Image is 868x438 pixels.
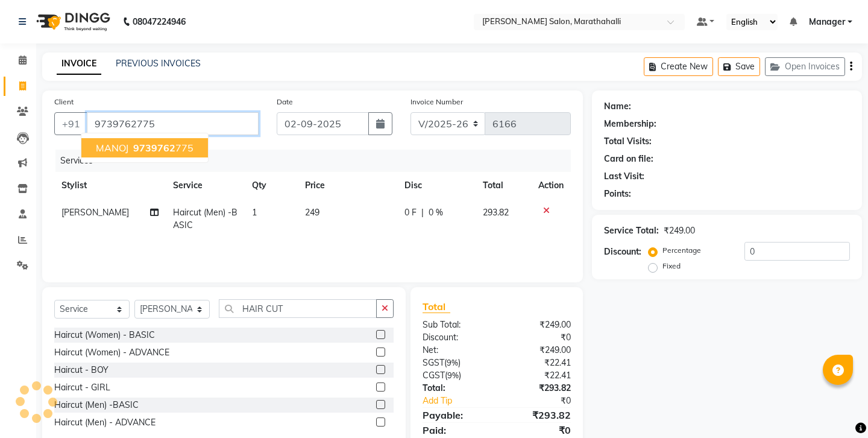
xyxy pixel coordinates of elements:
th: Qty [245,172,298,199]
div: Discount: [604,246,641,258]
div: Total Visits: [604,135,652,148]
th: Price [298,172,398,199]
label: Invoice Number [410,97,463,107]
th: Action [531,172,571,199]
ngb-highlight: 775 [131,142,193,154]
div: Haircut (Men) - ADVANCE [54,416,156,429]
button: +91 [54,112,88,135]
div: Total: [414,382,497,395]
div: Discount: [414,331,497,344]
label: Date [277,97,293,107]
span: 293.82 [483,207,509,218]
span: 9% [447,370,459,380]
div: Haircut - BOY [54,364,108,376]
div: Net: [414,344,497,357]
th: Stylist [54,172,166,199]
span: SGST [423,357,444,368]
div: ₹22.41 [497,369,580,382]
div: Services [55,150,580,172]
div: ₹249.00 [497,344,580,357]
span: 0 % [429,206,443,219]
div: Haircut - GIRL [54,381,110,394]
div: Card on file: [604,153,653,165]
th: Service [166,172,245,199]
span: 9% [447,358,458,367]
div: Haircut (Women) - BASIC [54,329,155,341]
div: Service Total: [604,224,659,237]
label: Client [54,97,74,107]
button: Save [718,57,760,76]
div: Haircut (Men) -BASIC [54,399,139,411]
div: ₹22.41 [497,357,580,369]
div: ₹293.82 [497,408,580,422]
div: Paid: [414,423,497,437]
div: Payable: [414,408,497,422]
a: PREVIOUS INVOICES [116,58,201,69]
div: Haircut (Women) - ADVANCE [54,346,169,359]
input: Search by Name/Mobile/Email/Code [87,112,259,135]
label: Fixed [662,261,681,271]
th: Total [476,172,531,199]
div: ₹0 [497,331,580,344]
span: Manager [809,16,845,28]
b: 08047224946 [133,5,186,39]
span: Total [423,300,450,313]
a: INVOICE [57,53,101,75]
div: ₹0 [497,423,580,437]
button: Open Invoices [765,57,845,76]
div: ( ) [414,369,497,382]
span: [PERSON_NAME] [61,207,129,218]
div: ₹249.00 [664,224,695,237]
div: ₹249.00 [497,319,580,331]
span: CGST [423,370,445,381]
span: | [421,206,424,219]
img: logo [31,5,113,39]
span: 9739762 [133,142,175,154]
div: Name: [604,100,631,113]
div: ₹293.82 [497,382,580,395]
div: ( ) [414,357,497,369]
span: MANOJ [96,142,128,154]
th: Disc [397,172,475,199]
div: Points: [604,188,631,200]
span: 0 F [404,206,417,219]
div: ₹0 [511,395,580,407]
div: Sub Total: [414,319,497,331]
span: 1 [252,207,257,218]
button: Create New [644,57,713,76]
div: Membership: [604,118,656,130]
span: Haircut (Men) -BASIC [173,207,237,230]
div: Last Visit: [604,170,644,183]
a: Add Tip [414,395,511,407]
input: Search or Scan [219,299,377,318]
label: Percentage [662,245,701,256]
span: 249 [305,207,319,218]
